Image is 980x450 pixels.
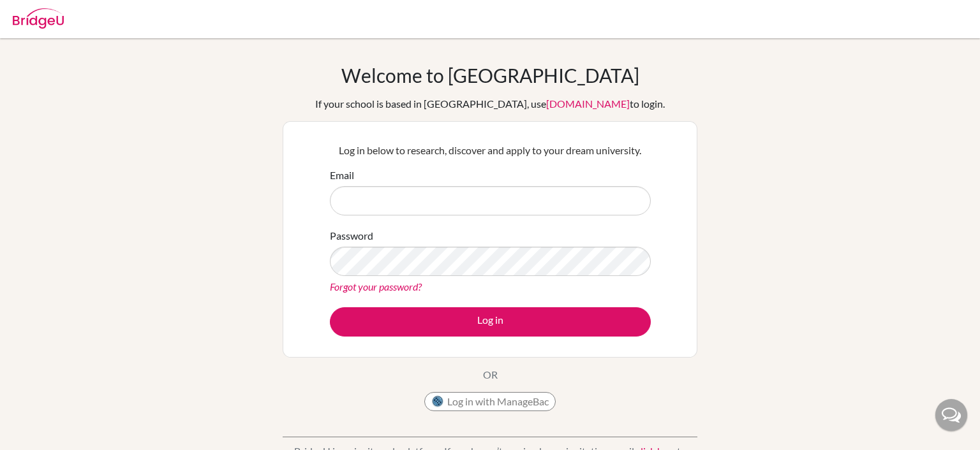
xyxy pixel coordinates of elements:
[330,307,651,337] button: Log in
[546,98,630,110] a: [DOMAIN_NAME]
[341,64,639,87] h1: Welcome to [GEOGRAPHIC_DATA]
[424,392,556,411] button: Log in with ManageBac
[13,8,64,29] img: Bridge-U
[483,367,498,382] p: OR
[330,228,373,243] label: Password
[330,143,651,158] p: Log in below to research, discover and apply to your dream university.
[330,280,422,293] a: Forgot your password?
[330,168,354,183] label: Email
[315,96,665,112] div: If your school is based in [GEOGRAPHIC_DATA], use to login.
